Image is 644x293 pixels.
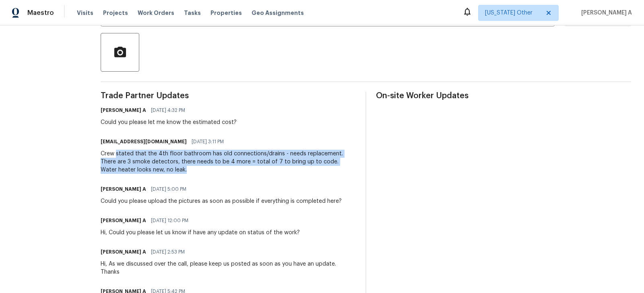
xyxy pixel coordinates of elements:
h6: [PERSON_NAME] A [101,185,146,193]
span: [DATE] 4:32 PM [151,106,185,114]
span: [DATE] 5:00 PM [151,185,186,193]
span: [DATE] 12:00 PM [151,217,188,225]
span: Projects [103,9,128,17]
h6: [PERSON_NAME] A [101,106,146,114]
span: Tasks [184,10,201,16]
span: Geo Assignments [252,9,304,17]
h6: [PERSON_NAME] A [101,217,146,225]
div: Could you please let me know the estimated cost? [101,118,237,126]
span: [US_STATE] Other [485,9,540,17]
span: [DATE] 3:11 PM [192,138,224,146]
span: [DATE] 2:53 PM [151,248,185,256]
span: [PERSON_NAME] A [578,9,632,17]
span: On-site Worker Updates [376,92,631,100]
h6: [PERSON_NAME] A [101,248,146,256]
span: Properties [211,9,242,17]
div: Could you please upload the pictures as soon as possible if everything is completed here? [101,197,342,205]
span: Visits [77,9,93,17]
div: Hi, Could you please let us know if have any update on status of the work? [101,229,300,237]
span: Work Orders [138,9,174,17]
h6: [EMAIL_ADDRESS][DOMAIN_NAME] [101,138,187,146]
span: Maestro [27,9,54,17]
div: Hi, As we discussed over the call, please keep us posted as soon as you have an update. Thanks [101,260,356,276]
span: Trade Partner Updates [101,92,356,100]
div: Crew stated that the 4th floor bathroom has old connections/drains - needs replacement. There are... [101,150,356,174]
